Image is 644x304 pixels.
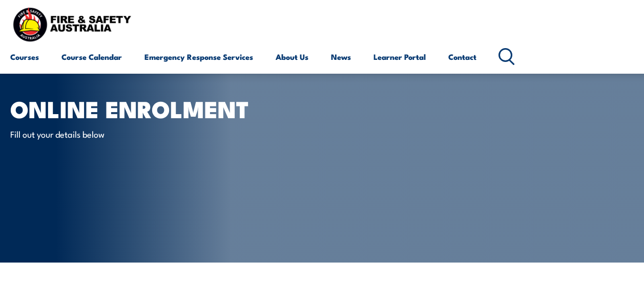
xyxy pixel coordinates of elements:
[373,45,426,69] a: Learner Portal
[276,45,308,69] a: About Us
[10,45,39,69] a: Courses
[448,45,476,69] a: Contact
[10,98,263,118] h1: Online Enrolment
[144,45,253,69] a: Emergency Response Services
[61,45,122,69] a: Course Calendar
[10,128,197,140] p: Fill out your details below
[331,45,351,69] a: News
